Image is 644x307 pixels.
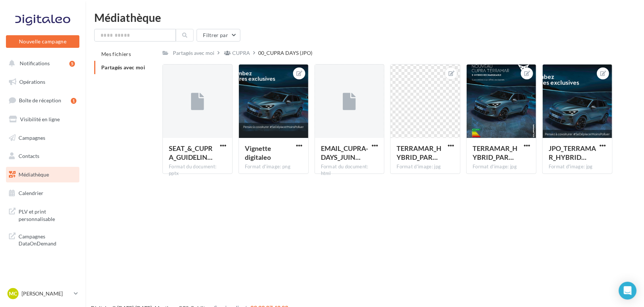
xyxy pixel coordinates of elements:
button: Notifications 5 [4,56,78,71]
span: Campagnes [19,134,45,141]
span: Notifications [20,60,50,66]
span: Calendrier [19,190,43,196]
div: Format du document: html [321,164,378,177]
div: Format d'image: jpg [397,164,454,170]
p: [PERSON_NAME] [22,290,71,297]
a: MC [PERSON_NAME] [6,287,79,301]
span: Contacts [19,153,39,159]
div: Format d'image: png [245,164,302,170]
a: Boîte de réception1 [4,92,81,108]
span: JPO_TERRAMAR_HYBRID_GMB copie [549,144,596,161]
div: Partagés avec moi [173,49,214,57]
span: Partagés avec moi [101,64,145,70]
a: Campagnes DataOnDemand [4,228,81,250]
span: MC [9,290,17,297]
div: Format d'image: jpg [549,164,606,170]
span: Campagnes DataOnDemand [19,231,76,247]
div: CUPRA [232,49,250,57]
a: Calendrier [4,185,81,201]
span: PLV et print personnalisable [19,207,76,222]
div: Médiathèque [94,12,635,23]
div: Open Intercom Messenger [619,282,637,300]
div: 5 [69,61,75,67]
span: TERRAMAR_HYBRID_PART_4x5 copie [473,144,517,161]
a: Médiathèque [4,167,81,182]
button: Filtrer par [197,29,240,42]
a: Visibilité en ligne [4,112,81,127]
span: Visibilité en ligne [20,116,60,122]
button: Nouvelle campagne [6,35,79,48]
a: Opérations [4,74,81,90]
div: 00_CUPRA DAYS (JPO) [258,49,312,57]
div: Format d'image: jpg [473,164,530,170]
a: PLV et print personnalisable [4,204,81,225]
div: Format du document: pptx [169,164,226,177]
a: Contacts [4,148,81,164]
span: TERRAMAR_HYBRID_PART_9X16 copie [397,144,441,161]
a: Campagnes [4,130,81,146]
span: SEAT_&_CUPRA_GUIDELINES_JPO_2025 [169,144,213,161]
span: Boîte de réception [19,97,61,103]
span: Mes fichiers [101,51,131,57]
div: 1 [71,98,76,104]
span: Opérations [19,79,45,85]
span: EMAIL_CUPRA-DAYS_JUIN2025 [321,144,368,161]
span: Médiathèque [19,171,49,178]
span: Vignette digitaleo [245,144,271,161]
